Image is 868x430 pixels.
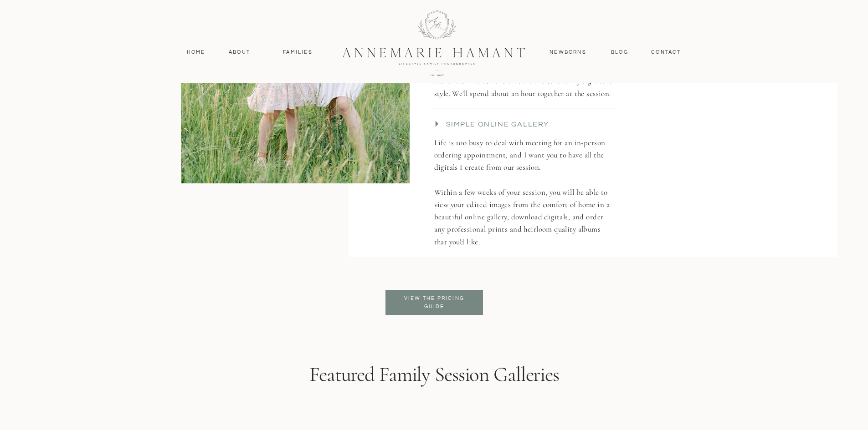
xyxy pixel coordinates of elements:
[397,294,472,311] a: View the pricing guide
[226,48,253,56] a: About
[546,48,590,56] a: Newborns
[446,119,621,135] h3: Simple Online Gallery
[183,48,210,56] a: Home
[277,48,318,56] a: Families
[270,362,599,391] h3: Featured Family Session Galleries
[647,48,686,56] a: contact
[434,137,614,250] p: Life is too busy to deal with meeting for an in-person ordering appointment, and I want you to ha...
[609,48,631,56] a: Blog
